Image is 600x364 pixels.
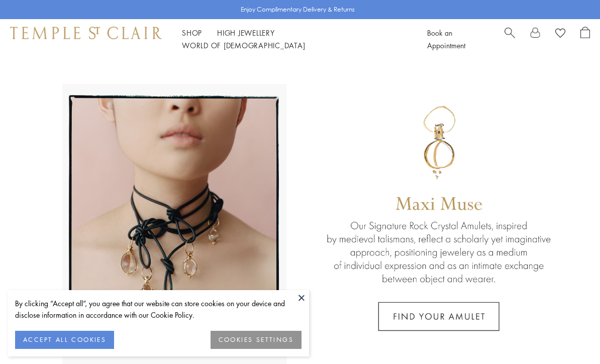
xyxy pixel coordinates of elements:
[10,27,162,39] img: Temple St. Clair
[182,27,405,52] nav: Main navigation
[217,28,275,38] a: High JewelleryHigh Jewellery
[580,27,590,52] a: Open Shopping Bag
[550,317,590,354] iframe: Gorgias live chat messenger
[427,28,465,50] a: Book an Appointment
[211,331,302,349] button: COOKIES SETTINGS
[241,5,355,15] p: Enjoy Complimentary Delivery & Returns
[15,298,302,321] div: By clicking “Accept all”, you agree that our website can store cookies on your device and disclos...
[15,331,114,349] button: ACCEPT ALL COOKIES
[182,28,202,38] a: ShopShop
[555,27,565,42] a: View Wishlist
[505,27,515,52] a: Search
[182,40,305,50] a: World of [DEMOGRAPHIC_DATA]World of [DEMOGRAPHIC_DATA]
